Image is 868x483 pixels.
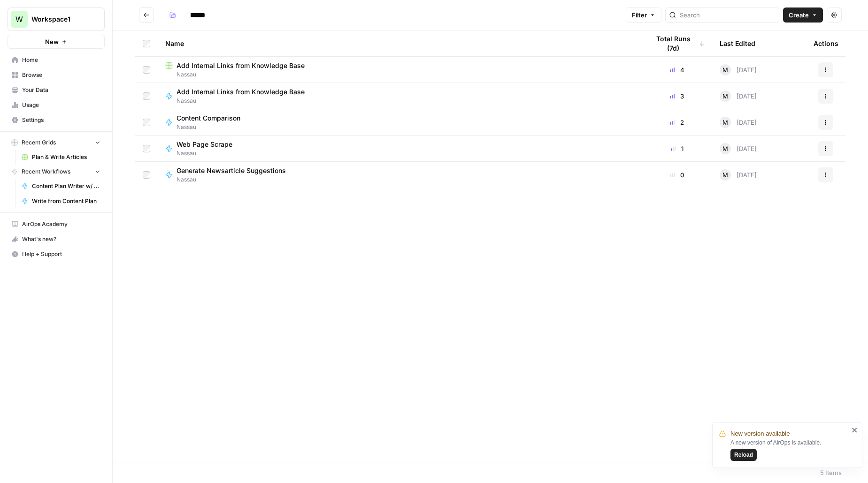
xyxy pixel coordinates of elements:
button: What's new? [8,232,105,247]
span: Nassau [177,123,248,131]
span: M [722,170,728,180]
a: Plan & Write Articles [17,150,105,165]
a: Add Internal Links from Knowledge BaseNassau [165,61,634,79]
span: Write from Content Plan [32,197,100,205]
button: Recent Workflows [8,165,105,179]
span: Generate Newsarticle Suggestions [177,166,286,175]
div: 3 [649,91,705,101]
div: 0 [649,170,705,180]
span: Nassau [177,149,240,158]
div: Actions [814,30,838,56]
div: Last Edited [720,30,755,56]
span: Browse [22,71,100,79]
span: M [722,144,728,153]
button: New [8,35,105,49]
a: Usage [8,98,105,113]
span: AirOps Academy [22,220,100,228]
button: Go back [139,8,154,23]
span: Content Plan Writer w/ Visual Suggestions [32,182,100,190]
button: close [852,426,858,434]
div: Name [165,30,634,56]
div: A new version of AirOps is available. [730,438,849,461]
span: M [722,118,728,127]
span: New [45,37,59,46]
div: [DATE] [720,117,757,128]
span: Add Internal Links from Knowledge Base [177,87,305,97]
span: Plan & Write Articles [32,153,100,161]
div: What's new? [8,232,104,246]
button: Create [783,8,823,23]
span: Reload [734,451,753,459]
div: Total Runs (7d) [649,30,705,56]
button: Recent Grids [8,136,105,150]
div: 2 [649,118,705,127]
span: M [722,65,728,75]
span: Web Page Scrape [177,140,232,149]
span: Usage [22,101,100,109]
a: Home [8,53,105,68]
input: Search [680,10,775,20]
span: Help + Support [22,250,100,258]
div: 5 Items [820,468,842,477]
a: AirOps Academy [8,217,105,232]
a: Content Plan Writer w/ Visual Suggestions [17,179,105,194]
span: Recent Grids [22,138,56,147]
span: W [15,14,23,25]
button: Help + Support [8,247,105,262]
button: Filter [626,8,661,23]
a: Web Page ScrapeNassau [165,140,634,158]
button: Workspace: Workspace1 [8,8,105,31]
div: [DATE] [720,143,757,154]
span: Nassau [177,175,293,184]
span: Home [22,56,100,64]
div: 1 [649,144,705,153]
span: Add Internal Links from Knowledge Base [177,61,305,70]
span: Settings [22,116,100,124]
span: New version available [730,429,790,438]
a: Your Data [8,83,105,98]
span: M [722,91,728,101]
span: Create [789,10,809,20]
span: Nassau [177,97,312,105]
span: Content Comparison [177,113,240,123]
span: Your Data [22,86,100,94]
span: Nassau [165,70,634,79]
a: Write from Content Plan [17,194,105,209]
a: Add Internal Links from Knowledge BaseNassau [165,87,634,105]
div: [DATE] [720,169,757,181]
button: Reload [730,449,757,461]
span: Filter [632,10,647,20]
div: [DATE] [720,64,757,75]
a: Generate Newsarticle SuggestionsNassau [165,166,634,184]
div: 4 [649,65,705,75]
span: Workspace1 [31,15,88,24]
a: Content ComparisonNassau [165,113,634,131]
a: Browse [8,68,105,83]
span: Recent Workflows [22,167,70,176]
div: [DATE] [720,91,757,102]
a: Settings [8,113,105,128]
